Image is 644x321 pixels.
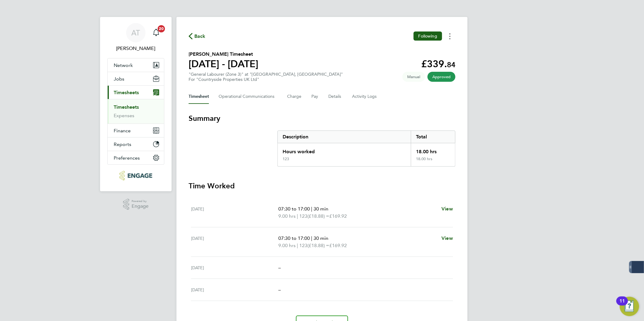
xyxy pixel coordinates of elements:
[114,90,139,95] span: Timesheets
[307,213,329,219] span: (£18.88) =
[108,124,164,137] button: Finance
[189,72,343,82] div: "General Labourer (Zone 3)" at "[GEOGRAPHIC_DATA], [GEOGRAPHIC_DATA]"
[283,157,289,161] div: 123
[132,204,149,209] span: Engage
[191,235,278,249] div: [DATE]
[402,72,425,82] span: This timesheet was manually created.
[441,235,453,241] span: View
[194,33,206,40] span: Back
[278,131,411,143] div: Description
[278,265,281,270] span: –
[311,89,319,104] button: Pay
[447,60,455,69] span: 84
[278,287,281,293] span: –
[114,62,133,68] span: Network
[114,141,131,147] span: Reports
[100,17,172,191] nav: Main navigation
[441,206,453,212] span: View
[314,206,328,212] span: 30 min
[108,86,164,99] button: Timesheets
[107,23,164,52] a: AT[PERSON_NAME]
[352,89,377,104] button: Activity Logs
[421,58,455,70] app-decimal: £339.
[297,213,298,219] span: |
[191,264,278,271] div: [DATE]
[114,155,140,161] span: Preferences
[107,171,164,180] a: Go to home page
[278,143,411,157] div: Hours worked
[411,143,455,157] div: 18.00 hrs
[119,171,152,180] img: konnectrecruit-logo-retina.png
[444,31,455,41] button: Timesheets Menu
[299,213,307,220] span: 123
[287,89,302,104] button: Charge
[150,23,162,42] a: 20
[329,243,347,248] span: £169.92
[278,243,296,248] span: 9.00 hrs
[299,242,307,249] span: 123
[189,114,455,123] h3: Summary
[620,297,639,316] button: Open Resource Center, 11 new notifications
[191,286,278,293] div: [DATE]
[414,31,442,41] button: Following
[219,89,277,104] button: Operational Communications
[132,199,149,204] span: Powered by
[158,25,165,32] span: 20
[297,243,298,248] span: |
[132,29,140,37] span: AT
[411,131,455,143] div: Total
[278,213,296,219] span: 9.00 hrs
[428,72,455,82] span: This timesheet has been approved.
[123,199,149,210] a: Powered byEngage
[107,45,164,52] span: Amelia Taylor
[108,151,164,164] button: Preferences
[411,157,455,166] div: 18.00 hrs
[311,235,312,241] span: |
[418,33,437,39] span: Following
[278,235,310,241] span: 07:30 to 17:00
[189,58,258,70] h1: [DATE] - [DATE]
[329,213,347,219] span: £169.92
[189,89,209,104] button: Timesheet
[108,137,164,151] button: Reports
[114,128,131,134] span: Finance
[114,113,134,118] a: Expenses
[441,205,453,213] a: View
[189,51,258,58] h2: [PERSON_NAME] Timesheet
[328,89,342,104] button: Details
[441,235,453,242] a: View
[189,181,455,191] h3: Time Worked
[114,104,139,110] a: Timesheets
[114,76,124,82] span: Jobs
[277,131,455,167] div: Summary
[619,301,625,309] div: 11
[314,235,328,241] span: 30 min
[307,243,329,248] span: (£18.88) =
[191,205,278,220] div: [DATE]
[108,58,164,72] button: Network
[278,206,310,212] span: 07:30 to 17:00
[108,72,164,85] button: Jobs
[189,77,343,82] div: For "Countryside Properties UK Ltd"
[189,32,206,40] button: Back
[108,99,164,124] div: Timesheets
[311,206,312,212] span: |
